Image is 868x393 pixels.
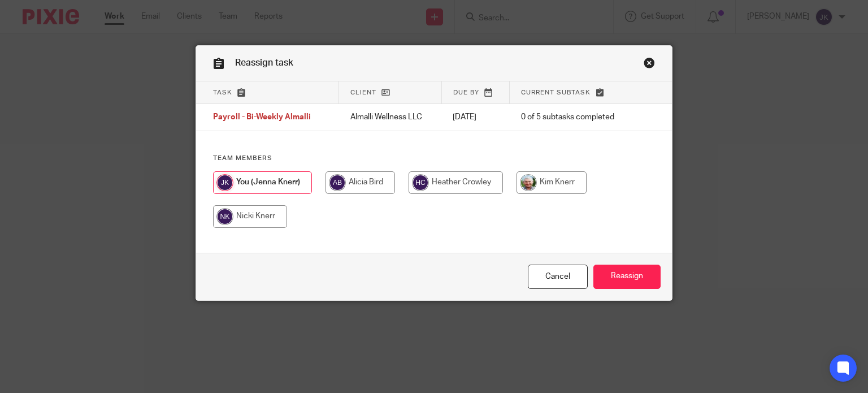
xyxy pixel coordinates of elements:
p: Almalli Wellness LLC [350,111,430,123]
p: [DATE] [453,111,498,123]
a: Close this dialog window [644,57,655,72]
span: Due by [453,89,479,96]
td: 0 of 5 subtasks completed [510,104,636,131]
a: Close this dialog window [528,265,588,289]
input: Reassign [593,265,661,289]
span: Client [350,89,376,96]
h4: Team members [213,154,656,163]
span: Task [213,89,232,96]
span: Payroll - Bi-Weekly Almalli [213,114,311,122]
span: Reassign task [235,58,293,67]
span: Current subtask [521,89,591,96]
